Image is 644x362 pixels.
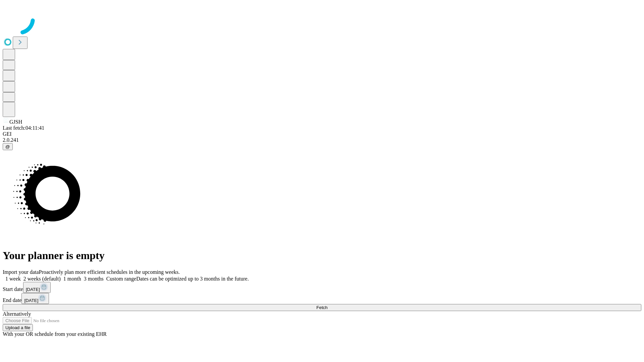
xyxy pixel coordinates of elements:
[3,131,641,137] div: GEI
[106,276,136,282] span: Custom range
[3,331,107,337] span: With your OR schedule from your existing EHR
[39,269,180,275] span: Proactively plan more efficient schedules in the upcoming weeks.
[21,293,49,304] button: [DATE]
[84,276,104,282] span: 3 months
[26,287,40,292] span: [DATE]
[316,305,327,310] span: Fetch
[3,324,33,331] button: Upload a file
[3,125,44,131] span: Last fetch: 04:11:41
[9,119,22,125] span: GJSH
[3,311,31,317] span: Alternatively
[3,293,641,304] div: End date
[23,282,51,293] button: [DATE]
[3,282,641,293] div: Start date
[3,137,641,143] div: 2.0.241
[136,276,249,282] span: Dates can be optimized up to 3 months in the future.
[5,276,21,282] span: 1 week
[23,276,61,282] span: 2 weeks (default)
[63,276,81,282] span: 1 month
[3,304,641,311] button: Fetch
[24,298,38,303] span: [DATE]
[5,144,10,149] span: @
[3,249,641,262] h1: Your planner is empty
[3,143,13,150] button: @
[3,269,39,275] span: Import your data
